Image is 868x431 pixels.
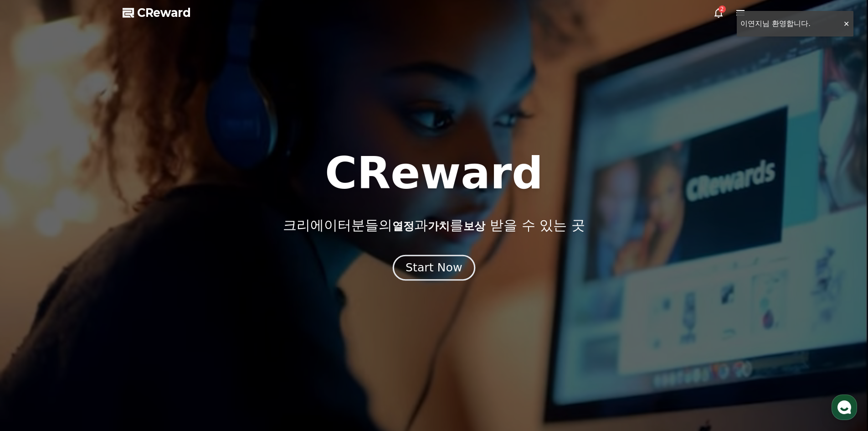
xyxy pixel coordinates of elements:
span: 가치 [428,220,450,233]
a: 대화 [60,289,118,312]
a: 2 [713,7,724,18]
div: Start Now [406,260,462,275]
p: 크리에이터분들의 과 를 받을 수 있는 곳 [283,217,585,234]
span: 홈 [29,303,34,310]
a: 홈 [3,289,60,312]
span: 열정 [392,220,414,233]
span: 보상 [463,220,485,233]
button: Start Now [393,254,475,280]
span: CReward [137,5,191,20]
a: 설정 [118,289,175,312]
span: 설정 [141,303,152,310]
a: CReward [123,5,191,20]
div: 2 [719,5,726,13]
span: 대화 [83,303,94,311]
h1: CReward [325,151,543,195]
a: Start Now [395,265,473,273]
